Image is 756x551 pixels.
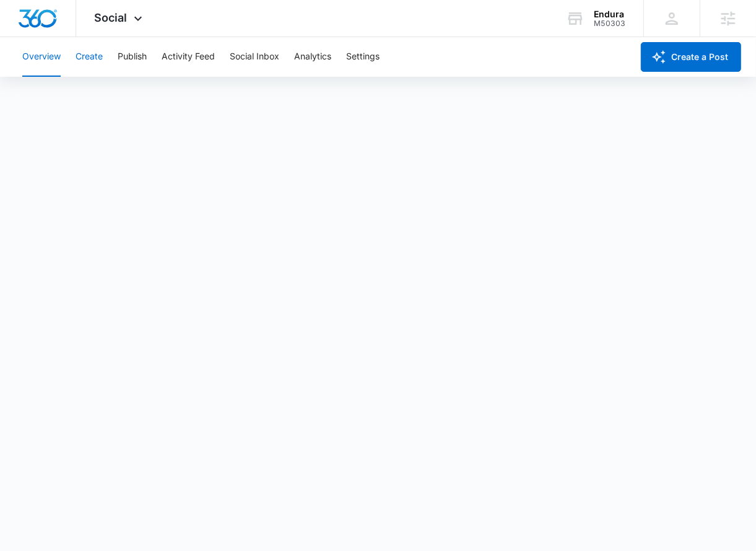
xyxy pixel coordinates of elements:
[346,37,380,77] button: Settings
[230,37,279,77] button: Social Inbox
[118,37,147,77] button: Publish
[594,19,625,28] div: account id
[162,37,215,77] button: Activity Feed
[294,37,331,77] button: Analytics
[76,37,103,77] button: Create
[594,9,625,19] div: account name
[22,37,61,77] button: Overview
[641,42,741,72] button: Create a Post
[95,11,128,24] span: Social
